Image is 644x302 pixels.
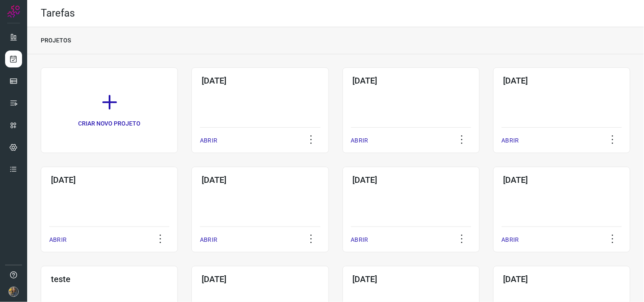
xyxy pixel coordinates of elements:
h3: [DATE] [503,274,620,284]
img: 7a73bbd33957484e769acd1c40d0590e.JPG [8,287,19,297]
h3: [DATE] [503,75,620,86]
p: ABRIR [502,136,519,145]
h3: [DATE] [503,175,620,185]
h3: [DATE] [202,75,318,86]
p: ABRIR [502,235,519,244]
h3: teste [51,274,168,284]
p: CRIAR NOVO PROJETO [78,119,141,128]
h2: Tarefas [41,7,75,20]
p: ABRIR [49,235,67,244]
h3: [DATE] [353,175,470,185]
h3: [DATE] [353,75,470,86]
img: Logo [7,5,20,18]
p: PROJETOS [41,36,71,45]
h3: [DATE] [202,274,318,284]
p: ABRIR [351,235,368,244]
h3: [DATE] [51,175,168,185]
h3: [DATE] [353,274,470,284]
p: ABRIR [200,235,217,244]
h3: [DATE] [202,175,318,185]
p: ABRIR [351,136,368,145]
p: ABRIR [200,136,217,145]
